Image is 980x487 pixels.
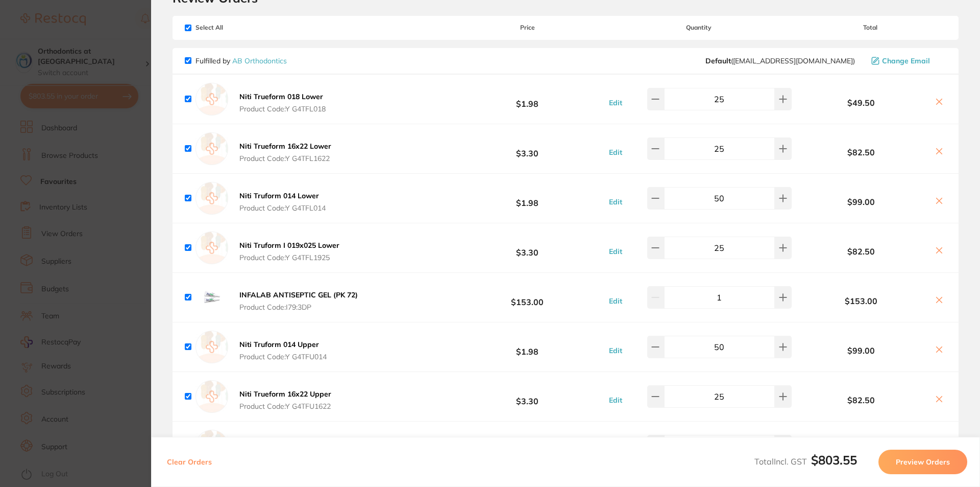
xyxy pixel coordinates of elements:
button: Edit [606,148,625,157]
span: Total Incl. GST [754,456,857,467]
b: $99.00 [794,197,928,206]
b: $3.30 [451,139,603,158]
span: Product Code: Y G4TFU014 [239,353,327,361]
button: Edit [606,396,625,405]
b: $99.00 [794,346,928,355]
b: $803.55 [811,452,857,468]
b: $153.00 [451,288,603,307]
img: empty.jpg [195,182,228,215]
b: $1.98 [451,337,603,356]
span: tahlia@ortho.com.au [705,57,855,65]
b: $82.50 [794,247,928,256]
p: Fulfilled by [195,57,287,65]
img: empty.jpg [195,83,228,115]
button: Preview Orders [878,450,967,474]
b: $1.98 [451,89,603,108]
b: $3.30 [451,387,603,406]
a: AB Orthodontics [232,56,287,65]
span: Quantity [604,24,794,31]
b: $49.50 [794,98,928,107]
b: Niti Truform 014 Lower [239,191,319,200]
button: Niti Truform 014 Upper Product Code:Y G4TFU014 [236,340,330,361]
span: Select All [185,24,287,31]
span: Product Code: Y G4TFL1925 [239,253,339,262]
span: Total [794,24,946,31]
b: $3.30 [451,238,603,257]
b: Niti Trueform 16x22 Lower [239,142,331,151]
img: empty.jpg [195,380,228,413]
button: Change Email [868,56,946,65]
b: Niti Trueform 16x22 Upper [239,389,331,399]
span: Product Code: I79:3DP [239,303,358,311]
button: Niti Truform I 019x025 Lower Product Code:Y G4TFL1925 [236,241,342,262]
img: dWlzYXR6YQ [195,281,228,314]
button: Edit [606,98,625,107]
button: Niti Trueform 018 Lower Product Code:Y G4TFL018 [236,92,329,113]
button: Niti Trueform 16x22 Upper Product Code:Y G4TFU1622 [236,389,334,411]
button: Edit [606,296,625,306]
button: Edit [606,346,625,355]
img: empty.jpg [195,132,228,165]
b: $82.50 [794,148,928,157]
b: Niti Truform 014 Upper [239,340,319,349]
span: Product Code: Y G4TFU1622 [239,402,331,410]
img: empty.jpg [195,231,228,264]
button: Niti Truform 014 Lower Product Code:Y G4TFL014 [236,191,329,213]
b: $82.50 [794,396,928,405]
button: Niti Trueform 16x22 Lower Product Code:Y G4TFL1622 [236,142,334,163]
b: INFALAB ANTISEPTIC GEL (PK 72) [239,290,358,299]
span: Price [451,24,603,31]
span: Product Code: Y G4TFL018 [239,105,326,113]
img: empty.jpg [195,430,228,462]
button: Edit [606,197,625,206]
b: Niti Trueform 018 Lower [239,92,323,101]
button: Clear Orders [164,450,215,474]
span: Product Code: Y G4TFL014 [239,204,326,212]
span: Change Email [882,57,930,65]
span: Product Code: Y G4TFL1622 [239,154,331,163]
b: Default [705,56,731,65]
b: $153.00 [794,296,928,306]
button: Edit [606,247,625,256]
b: $1.98 [451,189,603,207]
button: INFALAB ANTISEPTIC GEL (PK 72) Product Code:I79:3DP [236,290,361,312]
img: empty.jpg [195,331,228,363]
b: Niti Truform I 019x025 Lower [239,241,339,250]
